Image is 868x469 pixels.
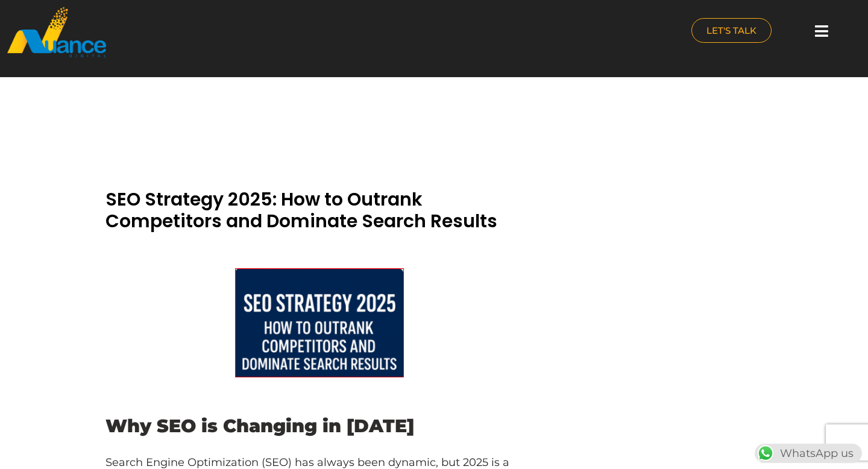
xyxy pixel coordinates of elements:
a: WhatsAppWhatsApp us [755,447,862,460]
img: nuance-qatar_logo [6,6,107,58]
a: LET'S TALK [691,18,772,43]
div: WhatsApp us [755,444,862,463]
span: LET'S TALK [706,26,756,35]
strong: Why SEO is Changing in [DATE] [105,415,414,437]
img: WhatsApp [756,444,775,463]
a: nuance-qatar_logo [6,6,428,58]
h2: SEO Strategy 2025: How to Outrank Competitors and Dominate Search Results [105,189,533,232]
